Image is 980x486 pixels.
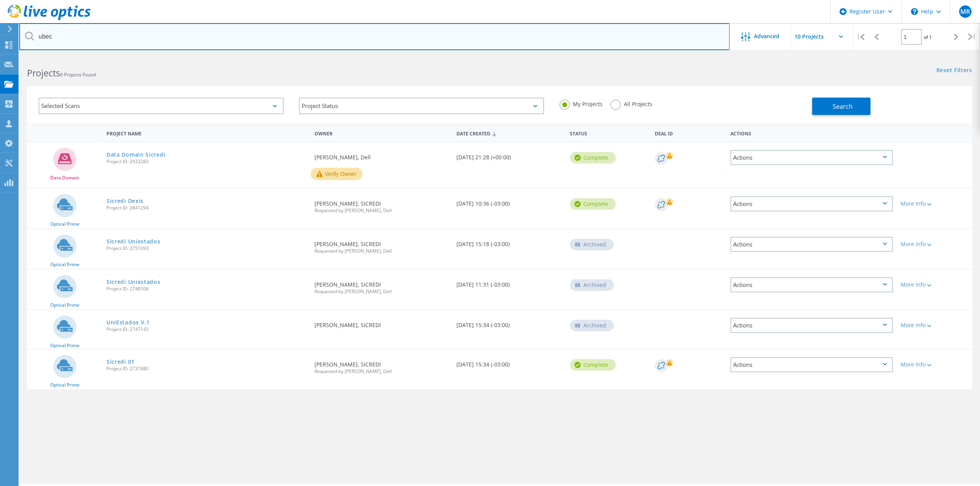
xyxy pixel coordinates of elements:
span: Requested by [PERSON_NAME], Dell [314,369,449,374]
div: [PERSON_NAME], SICREDI [311,189,453,221]
div: | [853,23,868,51]
a: UniEstados V.1 [106,320,150,325]
button: Search [812,98,870,115]
span: Project ID: 2751093 [106,246,307,251]
a: Sicredi Uniestados [106,239,161,244]
div: | [964,23,980,51]
a: Sicredi 01 [106,359,135,364]
a: Sicredi Dexis [106,198,144,204]
div: Selected Scans [39,98,284,114]
span: Optical Prime [50,222,79,226]
span: Requested by [PERSON_NAME], Dell [314,289,449,294]
div: Actions [730,237,893,252]
div: Actions [730,318,893,333]
div: Status [566,126,651,140]
div: More Info [901,362,968,367]
div: [DATE] 21:28 (+00:00) [453,142,566,168]
div: Complete [570,152,616,164]
span: Project ID: 2933283 [106,159,307,164]
div: Project Name [103,126,311,140]
div: [PERSON_NAME], SICREDI [311,310,453,336]
span: Search [833,102,853,111]
div: [DATE] 15:34 (-03:00) [453,310,566,336]
div: Date Created [453,126,566,140]
span: Advanced [754,34,779,39]
a: Data Domain Sicredi [106,152,165,157]
span: Data Domain [50,175,79,180]
div: Actions [730,277,893,292]
div: [DATE] 15:18 (-03:00) [453,229,566,255]
span: Optical Prime [50,262,79,267]
span: Optical Prime [50,383,79,387]
b: Projects [27,67,60,79]
div: Actions [727,126,897,140]
span: of 1 [924,34,932,40]
div: [PERSON_NAME], SICREDI [311,229,453,261]
div: [DATE] 11:31 (-03:00) [453,270,566,295]
div: Complete [570,198,616,210]
span: Requested by [PERSON_NAME], Dell [314,249,449,253]
a: Live Optics Dashboard [8,16,91,22]
span: Optical Prime [50,343,79,348]
span: Project ID: 2748106 [106,287,307,291]
label: All Projects [610,100,652,107]
div: Archived [570,320,614,331]
span: MR [960,8,970,15]
div: Deal Id [651,126,727,140]
div: More Info [901,201,968,206]
div: [PERSON_NAME], Dell [311,142,453,168]
svg: \n [911,8,918,15]
div: [DATE] 10:36 (-03:00) [453,189,566,214]
span: Project ID: 2747143 [106,327,307,332]
button: Verify Owner [311,168,362,180]
div: More Info [901,241,968,247]
span: Project ID: 2737480 [106,366,307,371]
span: Project ID: 2841294 [106,206,307,210]
div: Owner [311,126,453,140]
div: Archived [570,239,614,250]
div: [PERSON_NAME], SICREDI [311,349,453,381]
input: Search projects by name, owner, ID, company, etc [19,23,730,50]
span: Optical Prime [50,303,79,307]
div: Project Status [299,98,544,114]
div: Complete [570,359,616,371]
div: More Info [901,322,968,328]
label: My Projects [559,100,603,107]
div: Actions [730,196,893,211]
div: More Info [901,282,968,287]
div: Actions [730,150,893,165]
div: [PERSON_NAME], SICREDI [311,270,453,302]
div: Archived [570,279,614,291]
div: [DATE] 15:34 (-03:00) [453,349,566,375]
a: Sicredi Uniestados [106,279,161,285]
div: Actions [730,357,893,372]
a: Reset Filters [936,67,972,74]
span: 6 Projects Found [60,71,96,78]
span: Requested by [PERSON_NAME], Dell [314,208,449,213]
